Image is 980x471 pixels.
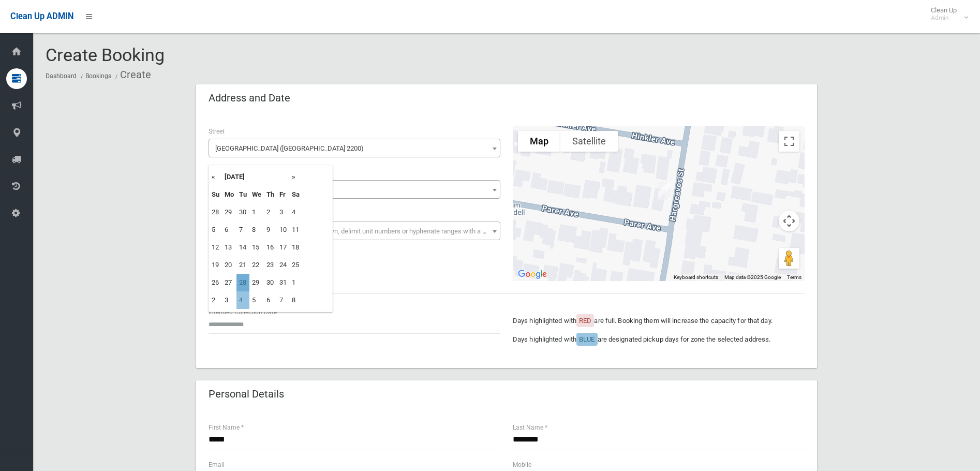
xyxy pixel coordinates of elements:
th: Su [209,186,222,203]
td: 1 [289,274,302,291]
th: [DATE] [222,168,289,186]
td: 2 [264,203,277,221]
td: 15 [249,239,264,256]
button: Toggle fullscreen view [779,131,799,152]
td: 6 [264,291,277,309]
span: BLUE [579,335,595,343]
span: RED [579,317,591,325]
td: 4 [236,291,249,309]
td: 25 [289,256,302,274]
td: 5 [249,291,264,309]
span: 2 [209,180,500,199]
p: Days highlighted with are designated pickup days for zone the selected address. [513,333,805,346]
td: 3 [277,203,289,221]
div: 2 Parer Avenue, CONDELL PARK NSW 2200 [654,178,675,204]
td: 30 [236,203,249,221]
td: 29 [222,203,236,221]
th: Th [264,186,277,203]
td: 13 [222,239,236,256]
li: Create [113,65,151,84]
button: Drag Pegman onto the map to open Street View [779,248,799,269]
td: 7 [236,221,249,239]
button: Keyboard shortcuts [674,274,718,281]
span: Parer Avenue (CONDELL PARK 2200) [209,139,500,157]
small: Admin [931,14,957,22]
td: 23 [264,256,277,274]
th: « [209,168,222,186]
td: 24 [277,256,289,274]
td: 1 [249,203,264,221]
th: Sa [289,186,302,203]
td: 6 [222,221,236,239]
a: Dashboard [46,72,77,80]
td: 20 [222,256,236,274]
td: 11 [289,221,302,239]
span: Clean Up ADMIN [10,11,73,21]
td: 9 [264,221,277,239]
td: 3 [222,291,236,309]
th: Mo [222,186,236,203]
a: Bookings [85,72,111,80]
th: Fr [277,186,289,203]
button: Show satellite imagery [560,131,618,152]
button: Map camera controls [779,211,799,231]
td: 16 [264,239,277,256]
a: Terms (opens in new tab) [787,274,801,280]
td: 26 [209,274,222,291]
a: Open this area in Google Maps (opens a new window) [515,268,550,281]
span: Create Booking [46,45,165,65]
th: We [249,186,264,203]
td: 10 [277,221,289,239]
span: Select the unit number from the dropdown, delimit unit numbers or hyphenate ranges with a comma [215,227,504,235]
img: Google [515,268,550,281]
th: » [289,168,302,186]
td: 28 [209,203,222,221]
span: Clean Up [926,6,967,22]
header: Personal Details [196,384,296,404]
td: 17 [277,239,289,256]
td: 27 [222,274,236,291]
td: 2 [209,291,222,309]
p: Days highlighted with are full. Booking them will increase the capacity for that day. [513,315,805,327]
td: 30 [264,274,277,291]
td: 28 [236,274,249,291]
td: 19 [209,256,222,274]
span: Map data ©2025 Google [724,274,781,280]
th: Tu [236,186,249,203]
td: 5 [209,221,222,239]
header: Address and Date [196,88,303,108]
td: 8 [249,221,264,239]
td: 21 [236,256,249,274]
td: 12 [209,239,222,256]
td: 22 [249,256,264,274]
td: 4 [289,203,302,221]
td: 14 [236,239,249,256]
td: 29 [249,274,264,291]
td: 7 [277,291,289,309]
td: 31 [277,274,289,291]
td: 18 [289,239,302,256]
button: Show street map [518,131,560,152]
span: Parer Avenue (CONDELL PARK 2200) [211,141,498,156]
span: 2 [211,183,498,197]
td: 8 [289,291,302,309]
